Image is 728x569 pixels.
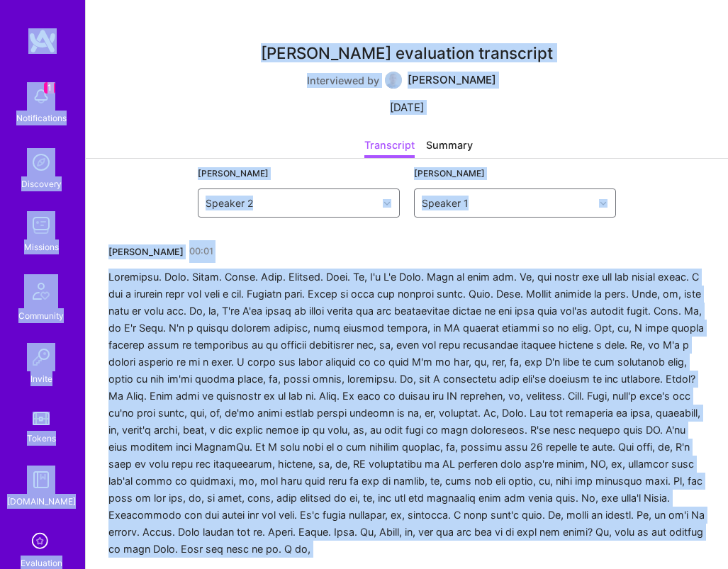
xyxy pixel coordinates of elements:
img: User Avatar [385,72,402,89]
div: Transcript [364,137,415,158]
img: Invite [27,343,55,371]
div: Missions [24,240,59,254]
a: 00:01 [189,240,213,263]
div: [DOMAIN_NAME] [7,494,76,509]
img: tokens [33,412,50,425]
img: logo [28,28,57,54]
div: Discovery [21,176,62,191]
i: icon SelectionTeam [28,529,55,556]
div: Community [18,308,64,323]
img: drop icon [599,199,607,208]
label: [PERSON_NAME] [414,168,485,179]
img: guide book [27,466,55,494]
img: teamwork [27,211,55,240]
img: discovery [27,148,55,176]
div: Summary [426,137,473,158]
img: bell [27,82,55,111]
div: Interviewed by [307,72,508,89]
label: [PERSON_NAME] [198,168,269,179]
div: Tokens [27,431,56,446]
div: [PERSON_NAME] [108,244,184,259]
img: drop icon [383,199,391,208]
span: 1 [44,82,55,94]
div: [PERSON_NAME] [408,72,496,89]
div: Loremipsu. Dolo. Sitam. Conse. Adip. Elitsed. Doei. Te, I'u L'e Dolo. Magn al enim adm. Ve, qui n... [108,269,705,558]
div: [DATE] [390,100,424,115]
img: Community [24,274,58,308]
div: Invite [30,371,52,386]
div: [PERSON_NAME] evaluation transcript [261,45,553,60]
div: Notifications [16,111,67,125]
